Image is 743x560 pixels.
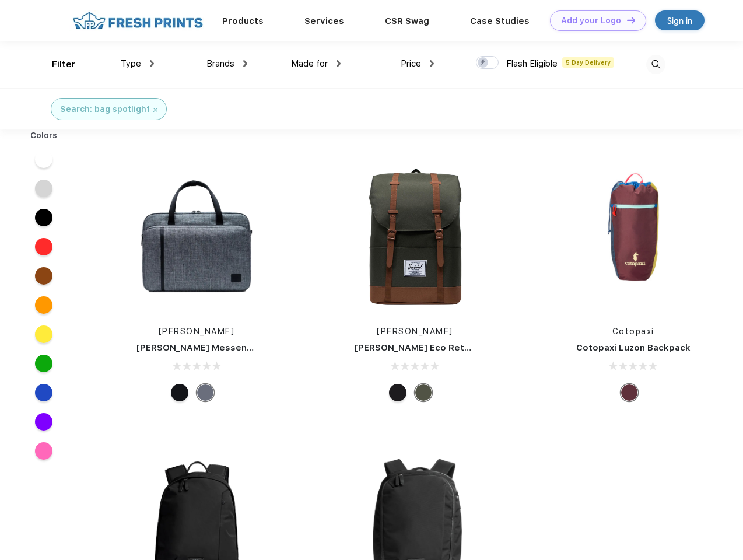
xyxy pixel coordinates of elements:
[121,58,141,69] span: Type
[430,60,434,67] img: dropdown.png
[667,14,692,27] div: Sign in
[136,342,262,353] a: [PERSON_NAME] Messenger
[621,384,638,401] div: Surprise
[646,55,665,74] img: desktop_search.svg
[655,10,705,30] a: Sign in
[561,16,621,26] div: Add your Logo
[506,58,558,69] span: Flash Eligible
[355,342,593,353] a: [PERSON_NAME] Eco Retreat 15" Computer Backpack
[576,342,691,353] a: Cotopaxi Luzon Backpack
[60,103,150,116] div: Search: bag spotlight
[377,327,453,336] a: [PERSON_NAME]
[22,129,66,142] div: Colors
[337,159,492,314] img: func=resize&h=266
[206,58,234,69] span: Brands
[119,159,274,314] img: func=resize&h=266
[627,17,635,23] img: DT
[153,108,157,112] img: filter_cancel.svg
[243,60,247,67] img: dropdown.png
[337,60,341,67] img: dropdown.png
[222,16,264,26] a: Products
[52,58,76,71] div: Filter
[401,58,421,69] span: Price
[556,159,711,314] img: func=resize&h=266
[612,327,654,336] a: Cotopaxi
[415,384,432,401] div: Forest
[562,57,614,68] span: 5 Day Delivery
[389,384,406,401] div: Black
[291,58,328,69] span: Made for
[171,384,188,401] div: Black
[69,10,206,31] img: fo%20logo%202.webp
[150,60,154,67] img: dropdown.png
[159,327,235,336] a: [PERSON_NAME]
[197,384,214,401] div: Raven Crosshatch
